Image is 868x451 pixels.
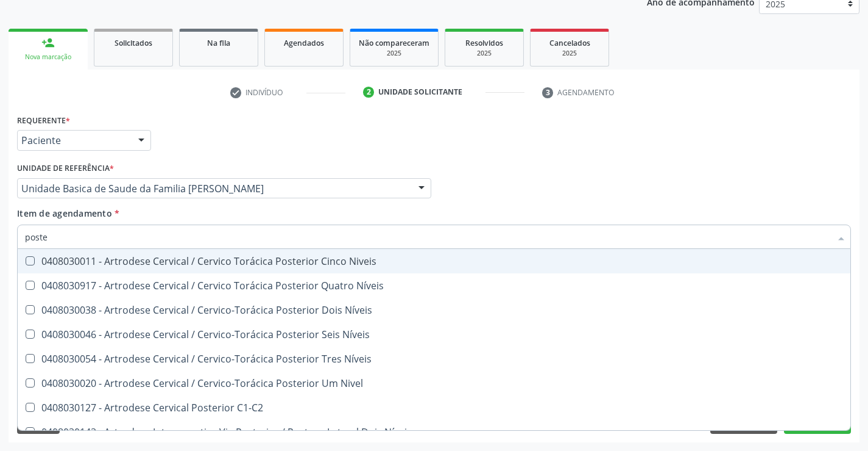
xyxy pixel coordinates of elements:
div: 0408030917 - Artrodese Cervical / Cervico Torácica Posterior Quatro Níveis [25,281,843,290]
label: Requerente [17,111,70,130]
span: Unidade Basica de Saude da Familia [PERSON_NAME] [21,182,406,195]
label: Unidade de referência [17,159,114,178]
div: Unidade solicitante [378,87,462,98]
div: 2 [363,87,374,98]
div: 0408030020 - Artrodese Cervical / Cervico-Torácica Posterior Um Nivel [25,378,843,388]
span: Item de agendamento [17,207,112,219]
div: 0408030038 - Artrodese Cervical / Cervico-Torácica Posterior Dois Níveis [25,305,843,315]
input: Buscar por procedimentos [25,225,831,249]
div: 2025 [539,49,600,58]
span: Não compareceram [359,38,429,48]
div: 0408030143 - Artrodese Intersomatica Via Posterior / Postero-Lateral Dois Níveis [25,427,843,437]
div: 0408030054 - Artrodese Cervical / Cervico-Torácica Posterior Tres Níveis [25,354,843,364]
div: Nova marcação [17,52,79,62]
span: Solicitados [115,38,152,48]
span: Na fila [207,38,230,48]
span: Agendados [284,38,324,48]
div: 0408030127 - Artrodese Cervical Posterior C1-C2 [25,403,843,413]
div: person_add [41,36,55,49]
div: 0408030011 - Artrodese Cervical / Cervico Torácica Posterior Cinco Niveis [25,256,843,266]
div: 2025 [359,49,429,58]
span: Cancelados [549,38,590,48]
div: 0408030046 - Artrodese Cervical / Cervico-Torácica Posterior Seis Níveis [25,330,843,339]
div: 2025 [454,49,515,58]
span: Paciente [21,134,126,146]
span: Resolvidos [465,38,503,48]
